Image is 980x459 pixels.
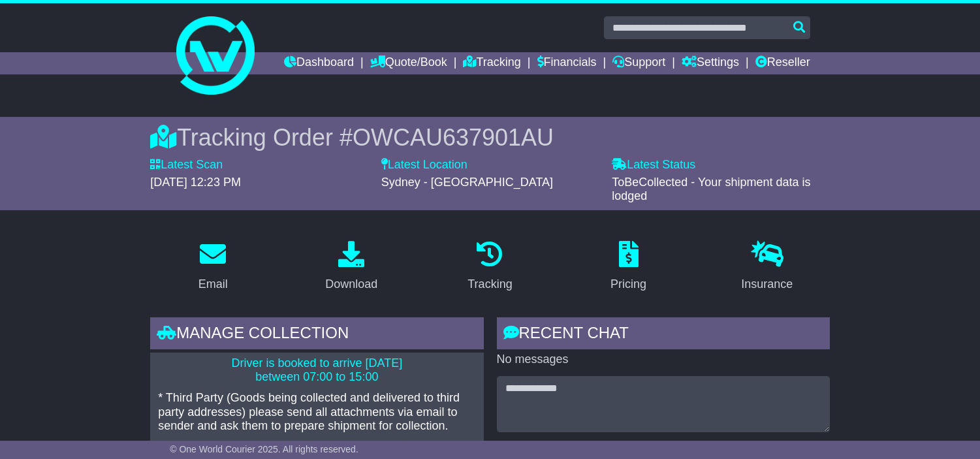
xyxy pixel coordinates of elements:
[612,52,665,74] a: Support
[612,158,695,172] label: Latest Status
[198,276,228,293] div: Email
[463,52,520,74] a: Tracking
[467,276,512,293] div: Tracking
[370,52,447,74] a: Quote/Book
[158,356,475,385] p: Driver is booked to arrive [DATE] between 07:00 to 15:00
[381,158,467,172] label: Latest Location
[755,52,810,74] a: Reseller
[150,176,241,189] span: [DATE] 12:23 PM
[459,236,520,298] a: Tracking
[497,317,830,353] div: RECENT CHAT
[190,236,236,298] a: Email
[497,353,830,367] p: No messages
[150,317,483,353] div: Manage collection
[602,236,655,298] a: Pricing
[284,52,354,74] a: Dashboard
[682,52,739,74] a: Settings
[610,276,646,293] div: Pricing
[150,158,223,172] label: Latest Scan
[353,124,554,151] span: OWCAU637901AU
[317,236,386,298] a: Download
[733,236,801,298] a: Insurance
[325,276,377,293] div: Download
[537,52,597,74] a: Financials
[170,444,358,454] span: © One World Courier 2025. All rights reserved.
[150,123,830,151] div: Tracking Order #
[612,176,810,203] span: ToBeCollected - Your shipment data is lodged
[741,276,793,293] div: Insurance
[158,391,475,434] p: * Third Party (Goods being collected and delivered to third party addresses) please send all atta...
[381,176,553,189] span: Sydney - [GEOGRAPHIC_DATA]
